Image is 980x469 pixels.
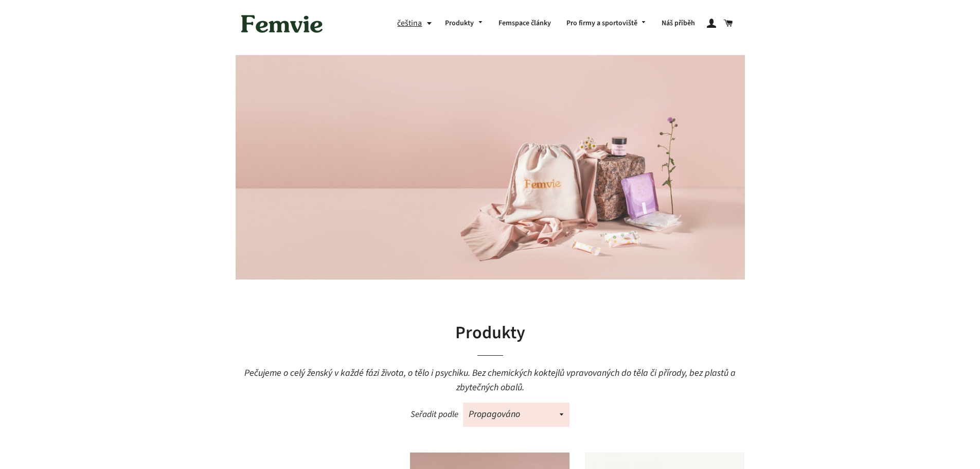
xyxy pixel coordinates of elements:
a: Pro firmy a sportoviště [559,10,654,37]
a: Femspace články [491,10,559,37]
a: Produkty [437,10,491,37]
img: Femvie [236,8,328,40]
span: Seřadit podle [411,408,458,421]
a: Náš příběh [654,10,703,37]
h1: Produkty [236,321,745,345]
img: Produkty [236,55,745,281]
button: čeština [397,16,437,30]
span: Pečujeme o celý ženský v každé fázi života, o tělo i psychiku. Bez chemických koktejlů vpravovaný... [244,367,736,394]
